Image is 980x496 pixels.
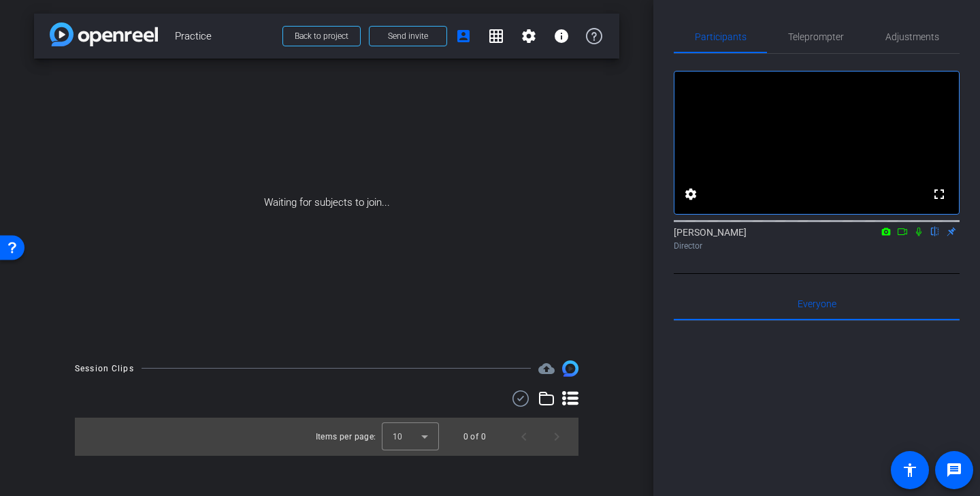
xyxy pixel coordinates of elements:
mat-icon: info [553,28,570,44]
div: Session Clips [75,362,134,375]
span: Adjustments [885,32,939,42]
mat-icon: accessibility [902,462,918,478]
span: Send invite [388,31,428,42]
span: Everyone [798,299,836,309]
mat-icon: fullscreen [931,186,947,202]
div: Items per page: [316,430,376,444]
div: Waiting for subjects to join... [34,59,619,347]
button: Previous page [508,420,540,453]
mat-icon: flip [927,225,943,237]
button: Send invite [369,26,447,46]
mat-icon: grid_on [488,28,504,44]
mat-icon: settings [521,28,537,44]
button: Next page [540,420,573,453]
mat-icon: cloud_upload [538,360,555,377]
span: Destinations for your clips [538,360,555,377]
div: 0 of 0 [463,430,486,444]
mat-icon: message [946,462,962,478]
mat-icon: settings [683,186,699,202]
mat-icon: account_box [455,28,472,44]
img: app-logo [50,22,158,46]
button: Back to project [282,26,361,46]
div: [PERSON_NAME] [674,226,960,252]
span: Practice [175,22,274,50]
span: Teleprompter [788,32,844,42]
span: Back to project [295,31,348,41]
span: Participants [695,32,747,42]
div: Director [674,240,960,252]
img: Session clips [562,360,578,377]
